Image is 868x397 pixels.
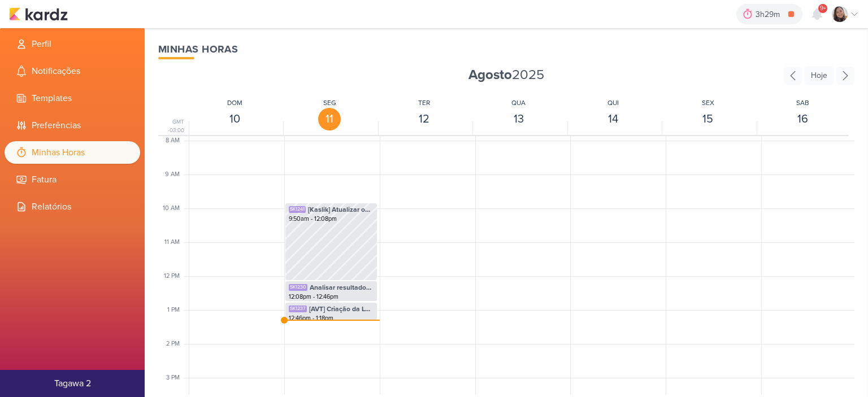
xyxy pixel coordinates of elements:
[166,373,186,383] div: 3 PM
[163,204,186,213] div: 10 AM
[820,4,826,13] span: 9+
[5,33,140,55] li: Perfil
[468,66,544,84] span: 2025
[167,306,186,315] div: 1 PM
[165,170,186,180] div: 9 AM
[9,7,68,21] img: kardz.app
[289,284,307,291] div: SK1230
[5,114,140,137] li: Preferências
[602,108,624,130] div: 14
[227,98,242,108] div: DOM
[507,108,530,130] div: 13
[702,98,714,108] div: SEX
[5,195,140,218] li: Relatórios
[289,293,374,302] div: 12:08pm - 12:46pm
[5,168,140,191] li: Fatura
[468,67,512,83] strong: Agosto
[308,204,374,215] span: [Kaslik] Atualizar os dados no relatório dos disparos de Kaslik - Até 12h
[289,206,306,213] div: SK1241
[289,314,374,323] div: 12:46pm - 1:18pm
[791,108,814,130] div: 16
[289,215,374,224] div: 9:50am - 12:08pm
[289,306,307,312] div: SK1237
[166,136,186,146] div: 8 AM
[158,42,854,57] div: Minhas Horas
[418,98,430,108] div: TER
[318,108,341,130] div: 11
[164,238,186,247] div: 11 AM
[756,8,783,20] div: 3h29m
[796,98,809,108] div: SAB
[5,87,140,110] li: Templates
[166,339,186,349] div: 2 PM
[697,108,719,130] div: 15
[164,272,186,281] div: 12 PM
[224,108,246,130] div: 10
[323,98,336,108] div: SEG
[5,141,140,164] li: Minhas Horas
[158,118,186,135] div: GMT -03:00
[413,108,436,130] div: 12
[607,98,619,108] div: QUI
[309,304,374,314] span: [AVT] Criação da LP do Éden dentro do RD
[511,98,526,108] div: QUA
[310,282,374,293] span: Analisar resultados dos disparos dos clientes
[804,66,834,85] div: Hoje
[832,6,848,22] img: Sharlene Khoury
[5,60,140,82] li: Notificações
